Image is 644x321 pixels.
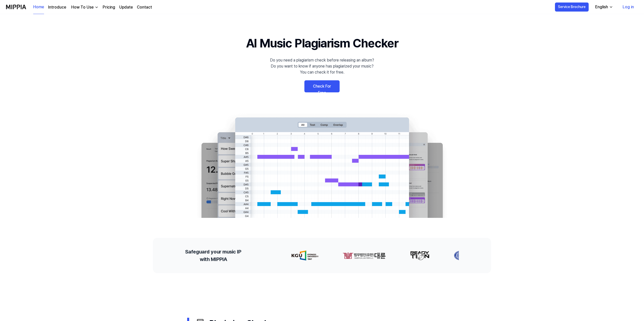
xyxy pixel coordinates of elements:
img: partner-logo-2 [410,250,429,261]
img: down [95,5,99,9]
div: How To Use [70,4,95,10]
a: Home [33,0,44,14]
div: Do you need a plagiarism check before releasing an album? Do you want to know if anyone has plagi... [270,57,374,75]
button: Service Brochure [555,3,589,12]
a: Introduce [48,4,66,10]
img: main Image [191,112,453,218]
img: partner-logo-1 [342,250,385,261]
div: English [594,4,609,10]
h1: AI Music Plagiarism Checker [246,34,398,52]
button: English [591,2,616,12]
a: Pricing [103,4,115,10]
h2: Safeguard your music IP with MIPPIA [185,248,241,263]
img: partner-logo-0 [291,250,318,261]
button: How To Use [70,4,99,10]
img: partner-logo-3 [453,250,469,261]
a: Check For Free [304,80,340,92]
a: Contact [137,4,152,10]
a: Update [119,4,133,10]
